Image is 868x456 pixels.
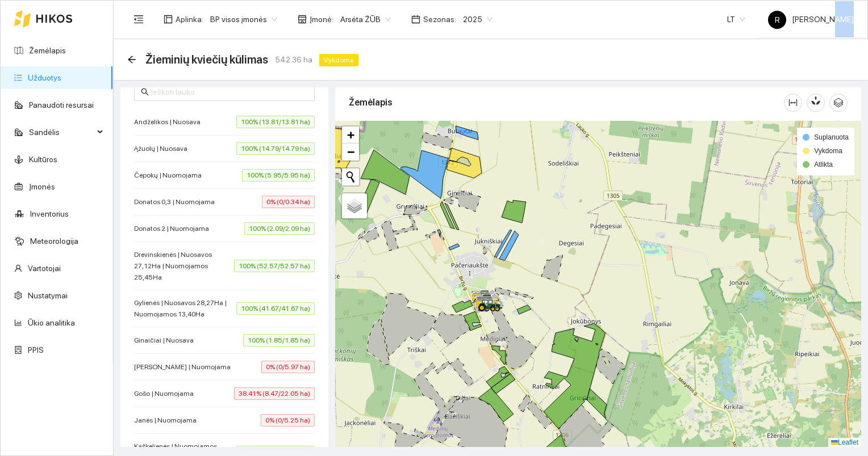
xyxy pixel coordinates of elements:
a: Vartotojai [28,264,61,273]
span: Suplanuota [814,133,849,141]
span: shop [298,15,307,24]
a: Įmonės [29,182,55,191]
span: 100% (14.79/14.79 ha) [236,142,315,155]
span: arrow-left [127,55,136,64]
span: layout [164,15,173,24]
span: Drevinskienės | Nuosavos 27,12Ha | Nuomojamos 25,45Ha [134,249,234,283]
span: LT [727,11,745,28]
span: calendar [411,15,420,24]
a: Žemėlapis [29,46,66,55]
span: 100% (5.95/5.95 ha) [242,169,315,181]
span: Donatos 2 | Nuomojama [134,223,215,234]
span: column-width [784,98,802,107]
span: Vykdoma [814,147,842,155]
span: 0% (0/5.97 ha) [261,361,315,373]
span: 38.41% (8.47/22.05 ha) [234,387,315,400]
button: Initiate a new search [342,168,359,185]
span: Ąžuolų | Nuosava [134,143,193,154]
span: Andželikos | Nuosava [134,116,206,128]
span: R [775,11,780,29]
a: Panaudoti resursai [29,100,94,109]
div: Atgal [127,55,136,65]
span: + [347,128,354,142]
a: Leaflet [831,438,858,446]
span: 100% (52.57/52.57 ha) [234,260,315,272]
span: 100% (1.85/1.85 ha) [243,334,315,347]
a: Inventorius [30,209,69,218]
span: Gylienės | Nuosavos 28,27Ha | Nuomojamos 13,40Ha [134,297,236,320]
a: Zoom out [342,143,359,161]
a: Layers [342,193,367,218]
span: 0% (0/0.34 ha) [262,196,315,208]
a: PPIS [28,345,44,354]
span: 100% (41.67/41.67 ha) [236,302,315,315]
span: Žieminių kviečių kūlimas [145,50,268,69]
span: [PERSON_NAME] | Nuomojama [134,361,236,373]
a: Nustatymai [28,291,68,300]
span: Donatos 0,3 | Nuomojama [134,196,220,208]
span: BP visos įmonės [210,11,277,28]
span: Ginaičiai | Nuosava [134,335,199,346]
span: Sezonas : [423,13,456,26]
span: Arsėta ŽŪB [340,11,391,28]
div: Žemėlapis [349,86,784,119]
span: Sandėlis [29,121,94,143]
span: Aplinka : [176,13,203,26]
a: Zoom in [342,126,359,143]
span: [PERSON_NAME] [768,15,854,24]
span: Vykdoma [319,54,358,66]
span: 2025 [463,11,493,28]
span: 100% (13.81/13.81 ha) [236,116,315,128]
span: menu-fold [133,14,144,24]
span: Atlikta [814,161,833,168]
span: 0% (0/5.25 ha) [261,414,315,427]
a: Užduotys [28,73,61,82]
span: search [141,88,149,96]
span: Gošo | Nuomojama [134,388,199,399]
a: Ūkio analitika [28,318,75,327]
span: − [347,145,354,159]
span: 100% (2.09/2.09 ha) [244,222,315,235]
span: Čepokų | Nuomojama [134,170,207,181]
button: menu-fold [127,8,150,31]
a: Kultūros [29,155,57,164]
span: Įmonė : [310,13,333,26]
button: column-width [784,94,802,112]
a: Meteorologija [30,237,78,246]
input: Ieškoti lauko [151,86,308,98]
span: Janės | Nuomojama [134,415,202,426]
span: 542.36 ha [275,53,312,66]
